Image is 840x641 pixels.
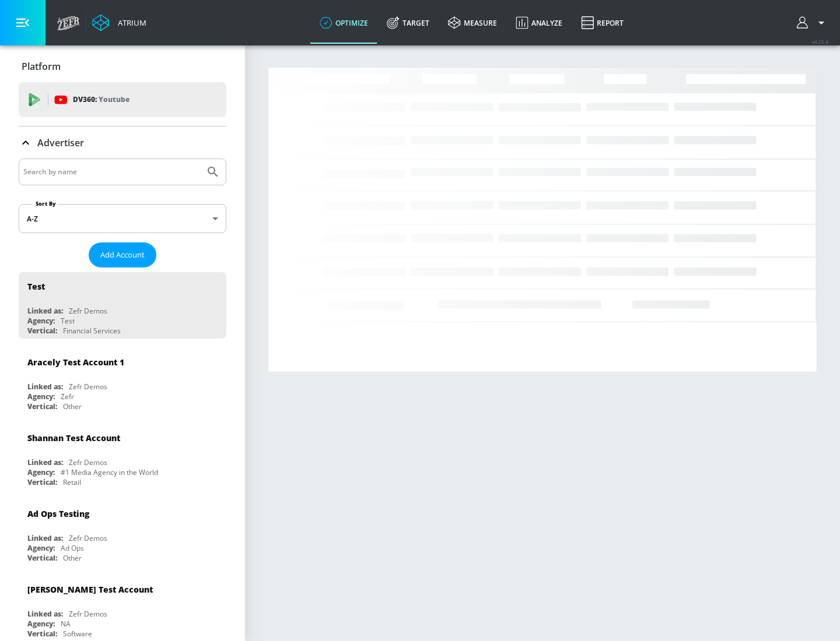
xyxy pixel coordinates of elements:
div: Aracely Test Account 1Linked as:Zefr DemosAgency:ZefrVertical:Other [19,348,226,414]
label: Sort By [33,200,58,207]
a: optimize [310,2,377,44]
div: [PERSON_NAME] Test Account [27,584,153,595]
div: Test [27,281,45,292]
div: Shannan Test Account [27,432,120,443]
button: Add Account [89,242,156,267]
div: Vertical: [27,401,57,411]
div: Agency: [27,392,55,401]
div: Ad Ops TestingLinked as:Zefr DemosAgency:Ad OpsVertical:Other [19,499,226,566]
a: Report [572,2,633,44]
div: Agency: [27,543,55,553]
div: Software [63,629,92,639]
div: Other [63,401,82,411]
div: Agency: [27,467,55,477]
div: Retail [63,477,81,487]
input: Search by name [23,164,200,179]
div: Zefr Demos [69,457,107,467]
span: v 4.25.4 [812,38,828,45]
div: Zefr Demos [69,382,107,392]
div: Linked as: [27,533,63,543]
div: Advertiser [19,126,226,159]
div: TestLinked as:Zefr DemosAgency:TestVertical:Financial Services [19,272,226,339]
div: #1 Media Agency in the World [61,467,158,477]
div: A-Z [19,204,226,233]
div: Vertical: [27,477,57,487]
div: DV360: Youtube [19,82,226,117]
div: Platform [19,50,226,83]
p: DV360: [73,93,129,106]
div: Linked as: [27,457,63,467]
p: Advertiser [37,136,84,149]
a: measure [439,2,506,44]
a: Atrium [92,14,146,31]
div: NA [61,619,71,629]
div: Zefr Demos [69,533,107,543]
div: Zefr Demos [69,306,107,316]
div: Zefr [61,392,74,401]
div: Financial Services [63,326,121,336]
div: Linked as: [27,382,63,392]
div: Linked as: [27,306,63,316]
span: Add Account [100,248,145,262]
a: Analyze [506,2,572,44]
div: Vertical: [27,629,57,639]
div: Agency: [27,619,55,629]
div: Linked as: [27,609,63,619]
a: Target [377,2,439,44]
div: Aracely Test Account 1 [27,357,124,368]
div: Ad Ops Testing [27,508,89,519]
div: Other [63,553,82,563]
div: Zefr Demos [69,609,107,619]
div: Vertical: [27,326,57,336]
div: Agency: [27,316,55,326]
div: Vertical: [27,553,57,563]
div: Test [61,316,75,326]
p: Youtube [99,93,129,105]
div: Shannan Test AccountLinked as:Zefr DemosAgency:#1 Media Agency in the WorldVertical:Retail [19,424,226,490]
div: Ad Ops [61,543,84,553]
div: Atrium [113,17,146,28]
p: Platform [22,60,61,73]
